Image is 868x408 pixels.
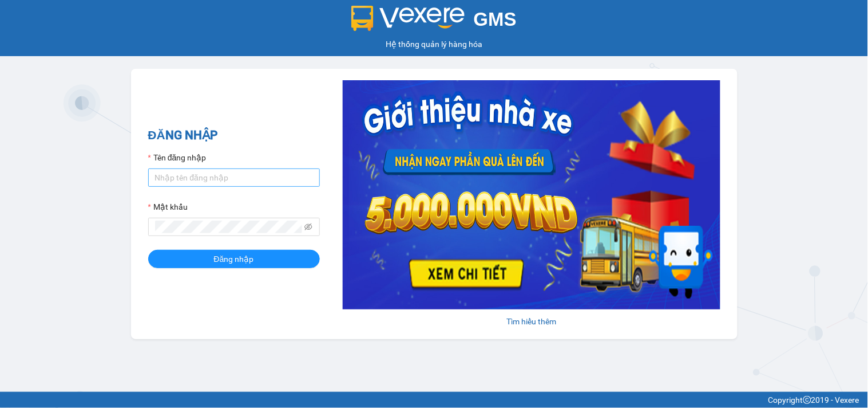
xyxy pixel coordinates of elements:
span: copyright [803,396,811,404]
div: Copyright 2019 - Vexere [9,394,859,406]
div: Tìm hiểu thêm [343,315,720,328]
input: Mật khẩu [155,221,303,233]
label: Mật khẩu [148,201,188,213]
h2: ĐĂNG NHẬP [148,126,320,145]
a: GMS [351,17,517,26]
label: Tên đăng nhập [148,151,207,164]
button: Đăng nhập [148,250,320,268]
span: Đăng nhập [214,253,254,265]
span: eye-invisible [304,223,312,231]
img: logo 2 [351,6,465,31]
div: Hệ thống quản lý hàng hóa [3,38,865,50]
input: Tên đăng nhập [148,168,320,187]
img: banner-0 [343,80,720,309]
span: GMS [474,9,517,30]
